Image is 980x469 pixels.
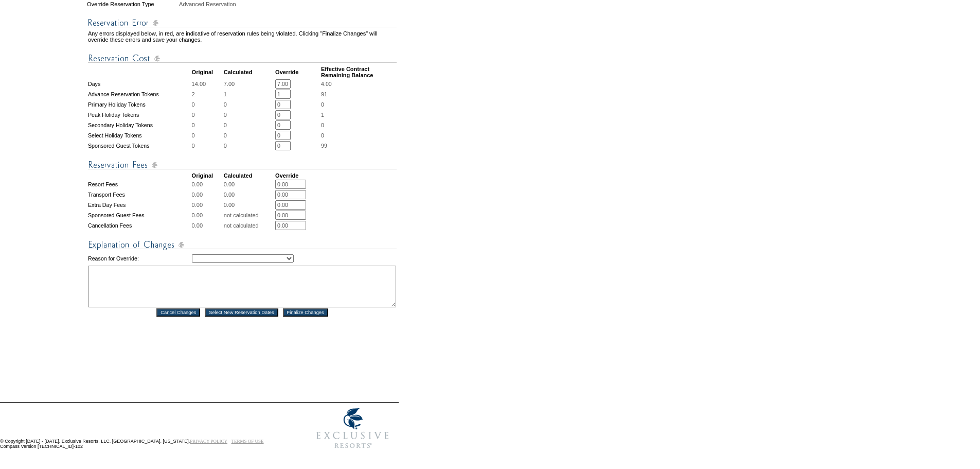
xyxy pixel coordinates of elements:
[224,141,274,150] td: 0
[190,439,227,444] a: PRIVACY POLICY
[156,308,200,317] input: Cancel Changes
[224,172,274,179] td: Calculated
[224,100,274,109] td: 0
[192,180,223,189] td: 0.00
[192,66,223,78] td: Original
[88,120,191,130] td: Secondary Holiday Tokens
[88,141,191,150] td: Sponsored Guest Tokens
[88,180,191,189] td: Resort Fees
[192,221,223,230] td: 0.00
[224,90,274,99] td: 1
[321,91,327,97] span: 91
[275,66,320,78] td: Override
[192,190,223,199] td: 0.00
[192,141,223,150] td: 0
[192,120,223,130] td: 0
[192,100,223,109] td: 0
[231,439,264,444] a: TERMS OF USE
[321,122,324,128] span: 0
[307,403,399,454] img: Exclusive Resorts
[88,100,191,109] td: Primary Holiday Tokens
[321,143,327,149] span: 99
[88,79,191,89] td: Days
[321,132,324,138] span: 0
[88,190,191,199] td: Transport Fees
[224,180,274,189] td: 0.00
[224,110,274,119] td: 0
[88,159,397,171] img: Reservation Fees
[192,131,223,140] td: 0
[88,90,191,99] td: Advance Reservation Tokens
[224,200,274,210] td: 0.00
[224,120,274,130] td: 0
[321,81,332,87] span: 4.00
[88,211,191,220] td: Sponsored Guest Fees
[224,79,274,89] td: 7.00
[87,1,178,7] div: Override Reservation Type
[192,110,223,119] td: 0
[224,66,274,78] td: Calculated
[192,211,223,220] td: 0.00
[88,131,191,140] td: Select Holiday Tokens
[321,112,324,118] span: 1
[88,110,191,119] td: Peak Holiday Tokens
[179,1,398,7] div: Advanced Reservation
[224,211,274,220] td: not calculated
[88,252,191,265] td: Reason for Override:
[88,221,191,230] td: Cancellation Fees
[321,66,397,78] td: Effective Contract Remaining Balance
[88,16,397,29] img: Reservation Errors
[192,200,223,210] td: 0.00
[283,308,328,317] input: Finalize Changes
[224,221,274,230] td: not calculated
[192,172,223,179] td: Original
[192,90,223,99] td: 2
[205,308,278,317] input: Select New Reservation Dates
[321,101,324,108] span: 0
[88,30,397,43] td: Any errors displayed below, in red, are indicative of reservation rules being violated. Clicking ...
[275,172,320,179] td: Override
[192,79,223,89] td: 14.00
[224,131,274,140] td: 0
[88,238,397,251] img: Explanation of Changes
[224,190,274,199] td: 0.00
[88,52,397,65] img: Reservation Cost
[88,200,191,210] td: Extra Day Fees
